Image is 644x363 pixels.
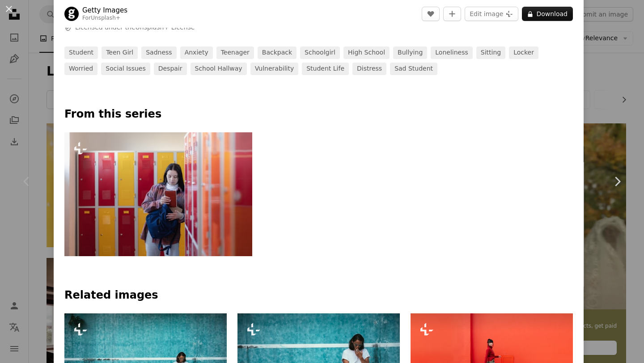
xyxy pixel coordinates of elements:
a: Unsplash+ License [136,24,195,31]
a: Unsplash+ [91,15,120,21]
a: schoolgirl [300,46,340,59]
a: a woman walking past a red wall [411,354,573,362]
div: For [82,15,127,22]
button: Add to Collection [443,7,461,21]
a: vulnerability [250,63,299,75]
button: Download [522,7,573,21]
a: Getty Images [82,6,127,15]
a: loneliness [431,46,472,59]
p: From this series [64,107,573,122]
img: A teenage student sitting in corridor near colorful lockers adn packing book to backpack in campu... [64,132,252,256]
img: Go to Getty Images's profile [64,7,79,21]
a: backpack [258,46,297,59]
a: Next [590,139,644,224]
a: school hallway [191,63,247,75]
a: locker [509,46,538,59]
a: A teenage student sitting in corridor near colorful lockers adn packing book to backpack in campu... [64,190,252,198]
a: high school [343,46,390,59]
a: sadness [141,46,176,59]
a: distress [352,63,386,75]
button: Like [422,7,440,21]
a: sad student [390,63,437,75]
h4: Related images [64,288,573,303]
a: student [64,46,98,59]
a: despair [154,63,187,75]
a: bullying [393,46,427,59]
a: social issues [101,63,150,75]
a: teenager [216,46,254,59]
a: teen girl [102,46,138,59]
a: student life [302,63,349,75]
a: worried [64,63,97,75]
a: sitting [476,46,505,59]
button: Edit image [465,7,518,21]
a: anxiety [180,46,213,59]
